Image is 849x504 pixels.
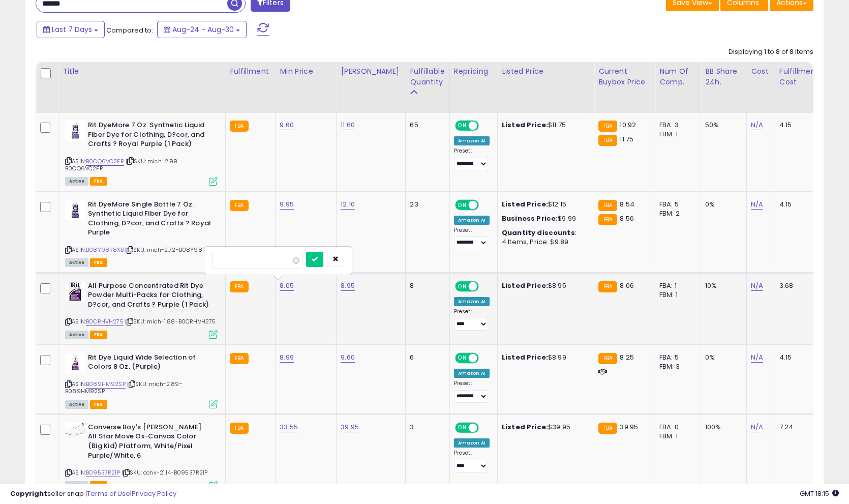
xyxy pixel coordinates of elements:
[37,21,105,38] button: Last 7 Days
[87,489,130,498] a: Terms of Use
[90,258,107,267] span: FBA
[88,121,211,152] b: Rit DyeMore 7 Oz. Synthetic Liquid Fiber Dye for Clothing, D?cor, and Crafts ? Royal Purple (1 Pack)
[88,281,211,312] b: All Purpose Concentrated Rit Dye Powder Multi-Packs for Clothing, D?cor, and Crafts ? Purple (1 P...
[10,489,176,499] div: seller snap | |
[65,258,88,267] span: All listings currently available for purchase on Amazon
[90,331,107,339] span: FBA
[598,214,617,225] small: FBA
[65,200,218,266] div: ASIN:
[751,66,771,77] div: Cost
[456,200,469,209] span: ON
[410,423,441,432] div: 3
[230,66,271,77] div: Fulfillment
[86,468,120,477] a: B09537R21P
[65,281,218,338] div: ASIN:
[620,352,634,362] span: 8.25
[65,400,88,409] span: All listings currently available for purchase on Amazon
[502,120,548,130] b: Listed Price:
[779,353,815,362] div: 4.15
[620,281,634,290] span: 8.06
[800,489,839,498] span: 2025-09-7 18:15 GMT
[230,281,249,292] small: FBA
[779,66,818,87] div: Fulfillment Cost
[86,317,124,326] a: B0CRHVH275
[620,214,634,223] span: 8.56
[659,281,693,290] div: FBA: 1
[502,423,586,432] div: $39.95
[341,352,355,363] a: 9.60
[106,25,153,35] span: Compared to:
[90,400,107,409] span: FBA
[659,432,693,441] div: FBM: 1
[705,281,739,290] div: 10%
[620,134,633,144] span: 11.75
[280,120,294,130] a: 9.60
[598,423,617,434] small: FBA
[52,24,92,35] span: Last 7 Days
[598,281,617,292] small: FBA
[65,157,181,172] span: | SKU: mich-2.99-B0CQ6VC2FR
[88,353,211,374] b: Rit Dye Liquid Wide Selection of Colors 8 Oz. (Purple)
[88,423,211,463] b: Converse Boy's [PERSON_NAME] All Star Move Ox-Canvas Color (Big Kid) Platform, White/Pixel Purple...
[410,66,445,87] div: Fulfillable Quantity
[341,120,355,130] a: 11.60
[86,380,126,389] a: B089HM92SP
[280,281,294,291] a: 8.05
[779,200,815,209] div: 4.15
[502,214,558,223] b: Business Price:
[502,352,548,362] b: Listed Price:
[125,317,216,325] span: | SKU: mich-1.88-B0CRHVH275
[502,238,586,247] div: 4 Items, Price: $9.89
[454,380,490,403] div: Preset:
[477,122,493,130] span: OFF
[63,66,221,77] div: Title
[705,121,739,130] div: 50%
[659,130,693,139] div: FBM: 1
[88,200,211,240] b: Rit DyeMore Single Bottle 7 Oz. Synthetic Liquid Fiber Dye for Clothing, D?cor, and Crafts ? Roya...
[598,200,617,211] small: FBA
[705,200,739,209] div: 0%
[502,228,575,238] b: Quantity discounts
[502,200,586,209] div: $12.15
[779,281,815,290] div: 3.68
[502,214,586,223] div: $9.99
[477,423,493,432] span: OFF
[341,422,359,432] a: 39.95
[454,136,490,145] div: Amazon AI
[705,423,739,432] div: 100%
[454,308,490,331] div: Preset:
[456,353,469,362] span: ON
[410,353,441,362] div: 6
[341,281,355,291] a: 8.95
[65,353,85,373] img: 31UsKLdEQCL._SL40_.jpg
[659,121,693,130] div: FBA: 3
[341,199,355,210] a: 12.10
[456,122,469,130] span: ON
[280,66,332,77] div: Min Price
[454,227,490,250] div: Preset:
[341,66,401,77] div: [PERSON_NAME]
[65,331,88,339] span: All listings currently available for purchase on Amazon
[90,177,107,186] span: FBA
[659,200,693,209] div: FBA: 5
[456,423,469,432] span: ON
[659,353,693,362] div: FBA: 5
[598,66,651,87] div: Current Buybox Price
[454,450,490,472] div: Preset:
[454,216,490,225] div: Amazon AI
[751,199,763,210] a: N/A
[454,438,490,448] div: Amazon AI
[10,489,47,498] strong: Copyright
[751,352,763,363] a: N/A
[172,24,234,35] span: Aug-24 - Aug-30
[157,21,247,38] button: Aug-24 - Aug-30
[122,468,208,477] span: | SKU: conv-21.14-B09537R21P
[454,297,490,306] div: Amazon AI
[410,121,441,130] div: 65
[65,121,218,185] div: ASIN:
[280,352,294,363] a: 8.99
[125,246,217,254] span: | SKU: mich-2.72-B08Y98R8XB
[132,489,176,498] a: Privacy Policy
[65,281,85,302] img: 51CiYyt13oL._SL40_.jpg
[477,200,493,209] span: OFF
